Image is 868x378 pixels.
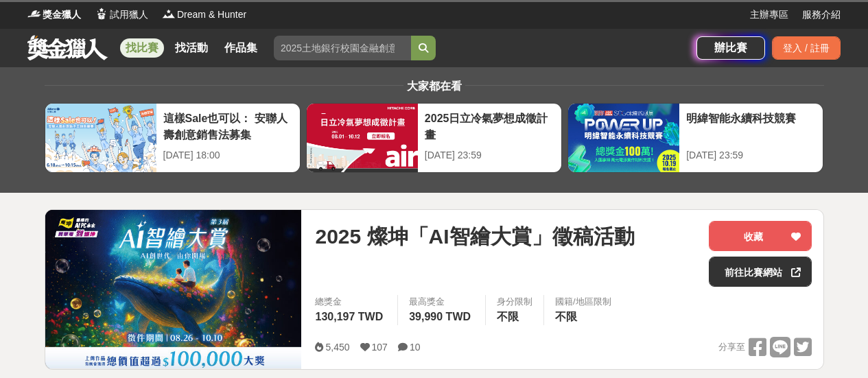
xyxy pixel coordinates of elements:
span: 不限 [497,311,519,322]
a: Logo獎金獵人 [27,8,81,22]
img: Logo [27,7,41,21]
a: 這樣Sale也可以： 安聯人壽創意銷售法募集[DATE] 18:00 [45,103,301,173]
img: Logo [162,7,176,21]
a: 找活動 [169,38,213,58]
a: Logo試用獵人 [95,8,148,22]
a: 服務介紹 [802,8,841,22]
div: [DATE] 23:59 [425,148,554,163]
a: 明緯智能永續科技競賽[DATE] 23:59 [567,103,823,173]
input: 2025土地銀行校園金融創意挑戰賽：從你出發 開啟智慧金融新頁 [274,36,411,60]
button: 收藏 [709,221,812,251]
div: [DATE] 23:59 [686,148,816,163]
div: [DATE] 18:00 [163,148,293,163]
a: 辦比賽 [696,36,765,60]
span: 試用獵人 [110,8,148,22]
a: 作品集 [219,38,263,58]
span: 不限 [555,311,577,322]
span: 107 [372,342,388,353]
a: 2025日立冷氣夢想成徵計畫[DATE] 23:59 [306,103,562,173]
span: 獎金獵人 [43,8,81,22]
span: 10 [410,342,421,353]
div: 這樣Sale也可以： 安聯人壽創意銷售法募集 [163,110,293,141]
div: 國籍/地區限制 [555,295,611,309]
a: 前往比賽網站 [709,257,812,287]
div: 明緯智能永續科技競賽 [686,110,816,141]
span: 39,990 TWD [409,311,471,322]
a: LogoDream & Hunter [162,8,246,22]
div: 身分限制 [497,295,532,309]
span: 最高獎金 [409,295,474,309]
span: 分享至 [718,337,745,357]
span: 130,197 TWD [315,311,383,322]
span: 2025 燦坤「AI智繪大賞」徵稿活動 [315,221,634,252]
span: 大家都在看 [403,80,465,92]
img: Cover Image [45,210,302,368]
div: 2025日立冷氣夢想成徵計畫 [425,110,554,141]
img: Logo [95,7,108,21]
div: 登入 / 註冊 [772,36,841,60]
span: 5,450 [325,342,349,353]
a: 找比賽 [120,38,164,58]
a: 主辦專區 [750,8,788,22]
span: 總獎金 [315,295,386,309]
span: Dream & Hunter [177,8,246,22]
